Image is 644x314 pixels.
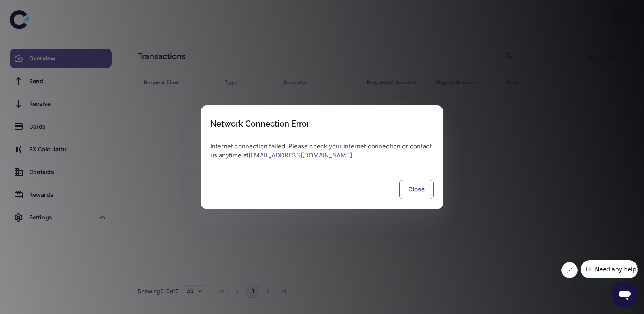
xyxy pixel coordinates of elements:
[399,180,434,199] button: Close
[210,142,434,160] p: Internet connection failed. Please check your internet connection or contact us anytime at .
[581,260,638,278] iframe: Message from company
[210,119,309,129] div: Network Connection Error
[248,151,352,159] a: [EMAIL_ADDRESS][DOMAIN_NAME]
[5,6,58,12] span: Hi. Need any help?
[612,282,638,308] iframe: Button to launch messaging window
[561,262,578,278] iframe: Close message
